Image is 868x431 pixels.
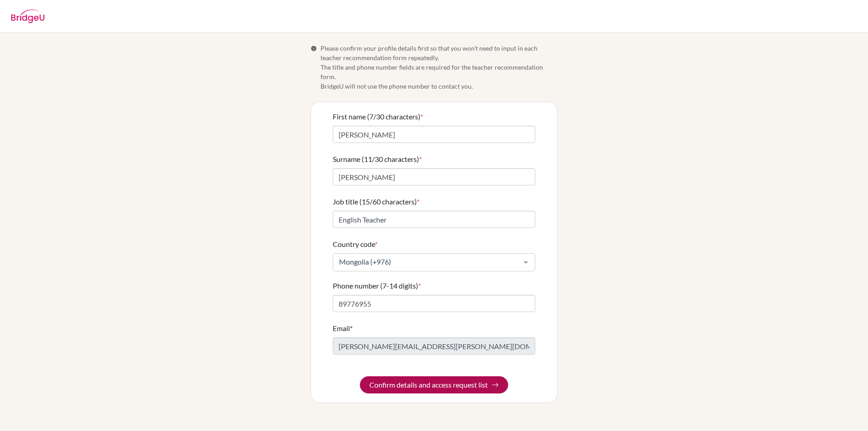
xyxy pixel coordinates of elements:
label: Job title (15/60 characters) [333,196,420,207]
label: Country code [333,239,377,250]
button: Confirm details and access request list [360,376,508,393]
input: Enter your surname [333,168,535,185]
label: Phone number (7-14 digits) [333,280,421,291]
span: Mongolia (+976) [337,257,517,266]
img: BridgeU logo [11,9,45,23]
label: First name (7/30 characters) [333,111,423,122]
label: Surname (11/30 characters) [333,154,422,165]
img: Arrow right [491,381,499,388]
span: Please confirm your profile details first so that you won’t need to input in each teacher recomme... [321,43,557,91]
label: Email* [333,323,353,334]
input: Enter your number [333,295,535,312]
span: Info [311,45,317,52]
input: Enter your first name [333,126,535,143]
input: Enter your job title [333,211,535,228]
